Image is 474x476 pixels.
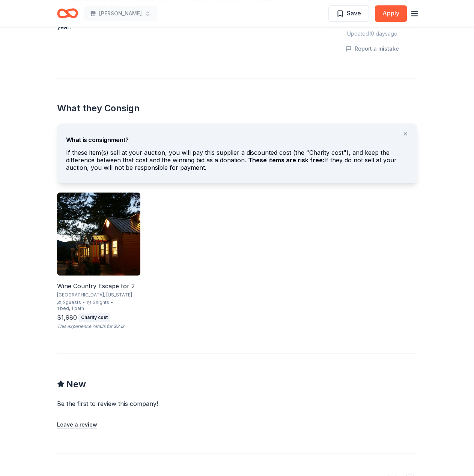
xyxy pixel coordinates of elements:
[375,5,407,22] button: Apply
[57,305,84,311] div: 1 bed, 1 bath
[346,44,399,53] button: Report a mistake
[99,9,142,18] span: [PERSON_NAME]
[66,129,408,144] div: What is consignment?
[328,5,369,22] button: Save
[57,281,140,290] div: Wine Country Escape for 2
[248,156,324,164] span: These items are risk free:
[63,299,81,305] span: 2 guests
[111,299,113,305] div: •
[327,29,417,38] div: Updated 10 days ago
[78,313,110,322] div: Charity cost
[66,378,86,390] span: New
[57,102,417,114] h2: What they Consign
[57,420,97,429] button: Leave a review
[66,149,408,174] div: If these item(s) sell at your auction, you will pay this supplier a discounted cost (the "Charity...
[84,6,157,21] button: [PERSON_NAME]
[57,292,140,298] div: [GEOGRAPHIC_DATA], [US_STATE]
[57,399,249,408] div: Be the first to review this company!
[57,323,140,329] div: This experience retails for $2.1k
[93,299,109,305] span: 3 nights
[83,299,85,305] div: •
[347,8,361,18] span: Save
[57,4,78,22] a: Home
[57,313,77,322] div: $1,980
[57,192,140,275] img: Image for Wine Country Escape for 2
